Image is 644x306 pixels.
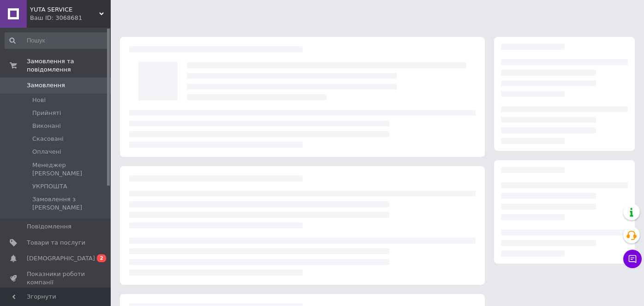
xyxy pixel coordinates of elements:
span: Повідомлення [27,222,72,231]
span: Замовлення та повідомлення [27,57,111,74]
span: YUTA SERVICE [30,6,99,14]
span: Скасовані [32,135,64,143]
span: Товари та послуги [27,239,85,247]
span: Показники роботи компанії [27,270,85,287]
div: Ваш ID: 3068681 [30,14,111,22]
span: Замовлення з [PERSON_NAME] [32,195,108,212]
span: Прийняті [32,109,61,117]
span: 2 [97,254,106,262]
span: Замовлення [27,81,65,90]
span: УКРПОШТА [32,182,67,191]
span: Виконані [32,122,61,130]
span: Оплачені [32,148,61,156]
button: Чат з покупцем [623,250,642,268]
input: Пошук [5,32,109,49]
span: Нові [32,96,46,104]
span: Менеджер [PERSON_NAME] [32,161,108,178]
span: [DEMOGRAPHIC_DATA] [27,254,95,263]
